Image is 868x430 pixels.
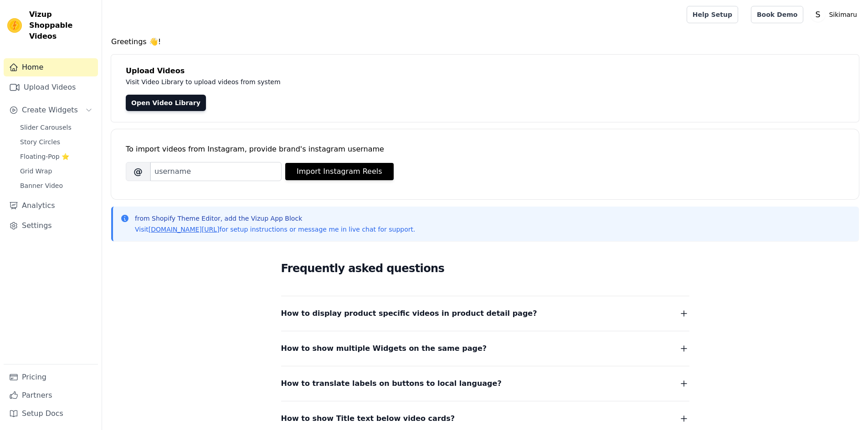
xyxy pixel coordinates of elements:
span: @ [126,162,150,181]
h4: Upload Videos [126,66,844,76]
span: Story Circles [20,137,60,147]
span: How to show Title text below video cards? [281,412,455,425]
a: Setup Docs [4,405,98,423]
a: Pricing [4,368,98,386]
div: To import videos from Instagram, provide brand's instagram username [126,144,844,155]
span: How to display product specific videos in product detail page? [281,307,537,320]
button: Create Widgets [4,101,98,119]
p: from Shopify Theme Editor, add the Vizup App Block [135,214,415,223]
button: How to show Title text below video cards? [281,412,689,425]
a: Help Setup [687,6,738,23]
input: username [150,162,282,181]
span: Banner Video [20,181,63,190]
h4: Greetings 👋! [111,36,859,47]
p: Visit for setup instructions or message me in live chat for support. [135,225,415,234]
a: Book Demo [751,6,803,23]
button: How to display product specific videos in product detail page? [281,307,689,320]
span: Grid Wrap [20,167,52,176]
p: Sikimaru [825,6,861,23]
button: Import Instagram Reels [285,163,394,180]
a: Analytics [4,197,98,215]
a: Slider Carousels [15,121,98,134]
button: How to translate labels on buttons to local language? [281,377,689,390]
span: How to show multiple Widgets on the same page? [281,342,487,355]
h2: Frequently asked questions [281,259,689,278]
p: Visit Video Library to upload videos from system [126,76,534,87]
button: How to show multiple Widgets on the same page? [281,342,689,355]
a: Home [4,58,98,76]
a: Story Circles [15,136,98,148]
a: Upload Videos [4,78,98,96]
a: Grid Wrap [15,165,98,177]
text: S [816,10,821,19]
a: Partners [4,386,98,405]
button: S Sikimaru [811,6,861,23]
span: Slider Carousels [20,123,72,132]
img: Vizup [7,18,22,33]
span: Floating-Pop ⭐ [20,152,69,161]
span: Create Widgets [22,105,78,116]
a: Floating-Pop ⭐ [15,150,98,163]
a: Banner Video [15,179,98,192]
a: Settings [4,217,98,235]
span: How to translate labels on buttons to local language? [281,377,502,390]
a: Open Video Library [126,95,206,111]
span: Vizup Shoppable Videos [29,9,94,42]
a: [DOMAIN_NAME][URL] [149,226,220,233]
